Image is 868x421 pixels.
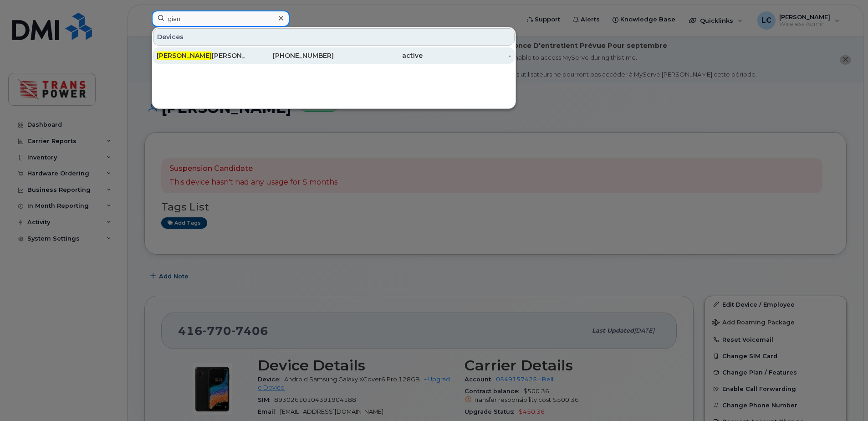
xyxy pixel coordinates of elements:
[157,51,212,60] span: [PERSON_NAME]
[334,51,423,60] div: active
[245,51,334,60] div: [PHONE_NUMBER]
[153,47,515,64] a: [PERSON_NAME][PERSON_NAME][PHONE_NUMBER]active-
[423,51,511,60] div: -
[153,28,515,46] div: Devices
[157,51,245,60] div: [PERSON_NAME]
